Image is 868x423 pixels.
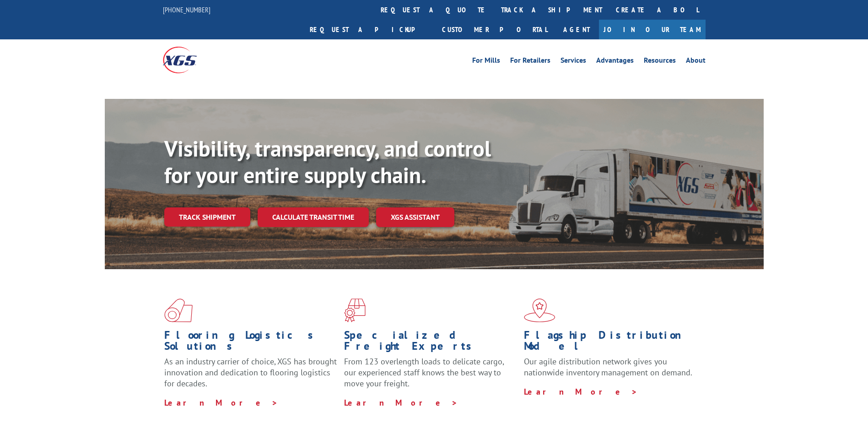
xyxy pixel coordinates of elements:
[686,57,706,67] a: About
[164,356,337,389] span: As an industry carrier of choice, XGS has brought innovation and dedication to flooring logistics...
[524,330,697,356] h1: Flagship Distribution Model
[344,356,517,397] p: From 123 overlength loads to delicate cargo, our experienced staff knows the best way to move you...
[344,330,517,356] h1: Specialized Freight Experts
[164,397,278,408] a: Learn More >
[435,20,554,39] a: Customer Portal
[164,330,337,356] h1: Flooring Logistics Solutions
[303,20,435,39] a: Request a pickup
[510,57,550,67] a: For Retailers
[472,57,500,67] a: For Mills
[599,20,706,39] a: Join Our Team
[344,397,458,408] a: Learn More >
[524,386,638,397] a: Learn More >
[164,134,491,189] b: Visibility, transparency, and control for your entire supply chain.
[164,207,250,227] a: Track shipment
[258,207,369,227] a: Calculate transit time
[644,57,676,67] a: Resources
[596,57,634,67] a: Advantages
[344,298,366,322] img: xgs-icon-focused-on-flooring-red
[524,356,692,378] span: Our agile distribution network gives you nationwide inventory management on demand.
[554,20,599,39] a: Agent
[561,57,586,67] a: Services
[376,207,454,227] a: XGS ASSISTANT
[164,298,193,322] img: xgs-icon-total-supply-chain-intelligence-red
[163,5,210,14] a: [PHONE_NUMBER]
[524,298,555,322] img: xgs-icon-flagship-distribution-model-red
